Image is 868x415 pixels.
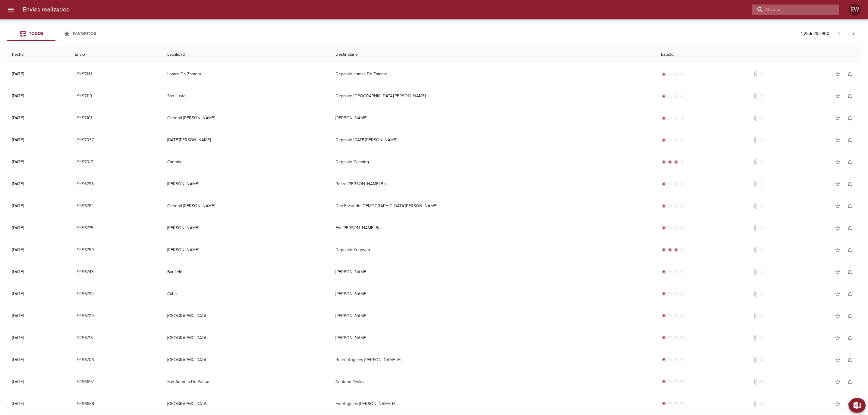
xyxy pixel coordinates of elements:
[75,179,96,190] button: 9496798
[661,115,685,121] div: Generado
[753,357,759,363] span: No tiene documentos adjuntos
[680,94,684,98] span: radio_button_unchecked
[759,357,765,363] span: No tiene pedido asociado
[12,401,24,406] div: [DATE]
[661,203,685,209] div: Generado
[77,202,94,210] span: 9496784
[680,314,684,318] span: radio_button_unchecked
[77,268,94,276] span: 9496743
[680,116,684,120] span: radio_button_unchecked
[849,4,861,16] div: EW
[331,107,656,129] td: [PERSON_NAME]
[759,203,765,209] span: No tiene pedido asociado
[674,138,678,142] span: radio_button_unchecked
[12,225,24,230] div: [DATE]
[759,159,765,165] span: No tiene pedido asociado
[668,182,672,186] span: radio_button_unchecked
[331,349,656,371] td: Retiro Angeles [PERSON_NAME] M
[847,379,853,385] span: notifications_none
[77,70,92,78] span: 9497141
[162,107,331,129] td: General [PERSON_NAME]
[835,93,841,99] span: star_border
[661,291,685,297] div: Generado
[832,156,844,168] button: Agregar a favoritos
[12,269,24,274] div: [DATE]
[662,116,666,120] span: radio_button_checked
[674,380,678,384] span: radio_button_unchecked
[674,270,678,274] span: radio_button_unchecked
[844,200,856,212] button: Activar notificaciones
[832,222,844,234] button: Agregar a favoritos
[7,46,70,63] th: Fecha
[12,357,24,362] div: [DATE]
[835,269,841,275] span: star_border
[661,401,685,407] div: Generado
[835,335,841,341] span: star_border
[847,225,853,231] span: notifications_none
[753,335,759,341] span: No tiene documentos adjuntos
[77,378,94,386] span: 9496697
[162,129,331,151] td: [DATE][PERSON_NAME]
[844,222,856,234] button: Activar notificaciones
[662,226,666,230] span: radio_button_checked
[759,225,765,231] span: No tiene pedido asociado
[832,376,844,388] button: Agregar a favoritos
[162,63,331,85] td: Lomas De Zamora
[162,393,331,415] td: [GEOGRAPHIC_DATA]
[331,173,656,195] td: Retiro [PERSON_NAME] Bp
[680,160,684,164] span: radio_button_unchecked
[835,225,841,231] span: star_border
[759,313,765,319] span: No tiene pedido asociado
[661,379,685,385] div: Generado
[668,116,672,120] span: radio_button_unchecked
[832,68,844,80] button: Agregar a favoritos
[832,178,844,190] button: Agregar a favoritos
[835,401,841,407] span: star_border
[661,269,685,275] div: Generado
[680,182,684,186] span: radio_button_unchecked
[75,289,96,300] button: 9496732
[753,313,759,319] span: No tiene documentos adjuntos
[668,248,672,252] span: radio_button_checked
[832,288,844,300] button: Agregar a favoritos
[162,371,331,393] td: San Antonio De Padua
[753,203,759,209] span: No tiene documentos adjuntos
[668,204,672,208] span: radio_button_unchecked
[680,138,684,142] span: radio_button_unchecked
[12,291,24,296] div: [DATE]
[835,247,841,253] span: star_border
[75,332,95,344] button: 9496713
[77,114,92,122] span: 9497101
[77,136,94,144] span: 9497037
[662,380,666,384] span: radio_button_checked
[77,290,94,298] span: 9496732
[680,336,684,340] span: radio_button_unchecked
[847,181,853,187] span: notifications_none
[29,31,43,36] span: Todos
[12,181,24,186] div: [DATE]
[7,27,104,41] div: Tabs Envios
[661,225,685,231] div: Generado
[847,159,853,165] span: notifications_none
[835,357,841,363] span: star_border
[753,379,759,385] span: No tiene documentos adjuntos
[844,288,856,300] button: Activar notificaciones
[753,181,759,187] span: No tiene documentos adjuntos
[759,71,765,77] span: No tiene pedido asociado
[832,354,844,366] button: Agregar a favoritos
[844,68,856,80] button: Activar notificaciones
[75,354,96,366] button: 9496703
[661,357,685,363] div: Generado
[759,335,765,341] span: No tiene pedido asociado
[753,247,759,253] span: No tiene documentos adjuntos
[668,138,672,142] span: radio_button_unchecked
[162,239,331,261] td: [PERSON_NAME]
[331,85,656,107] td: Deposito [GEOGRAPHIC_DATA][PERSON_NAME]
[832,90,844,102] button: Agregar a favoritos
[753,225,759,231] span: No tiene documentos adjuntos
[753,115,759,121] span: No tiene documentos adjuntos
[759,115,765,121] span: No tiene pedido asociado
[759,93,765,99] span: No tiene pedido asociado
[680,72,684,76] span: radio_button_unchecked
[77,400,94,408] span: 9496688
